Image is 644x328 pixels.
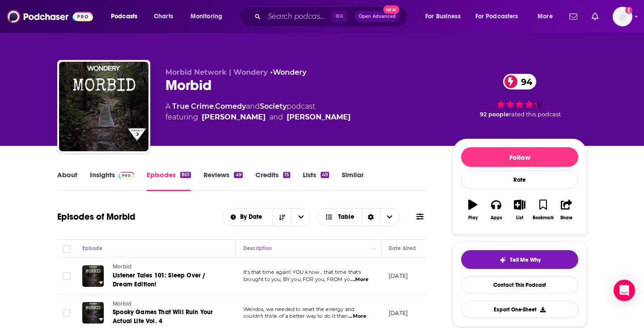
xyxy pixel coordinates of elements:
a: Lists49 [303,170,329,191]
span: Morbid Network | Wondery [165,68,268,77]
span: ...More [348,313,366,320]
button: List [508,194,531,226]
span: 92 people [480,111,509,118]
a: 94 [503,74,537,89]
button: Open AdvancedNew [355,11,400,22]
div: Sort Direction [361,209,380,226]
a: Contact This Podcast [461,276,578,294]
span: New [383,5,399,14]
button: open menu [105,9,149,24]
button: Bookmark [531,194,555,226]
span: Morbid [113,301,131,307]
span: featuring [165,112,351,123]
a: Morbid [113,300,220,308]
a: Wondery [273,68,306,77]
div: Apps [491,215,502,221]
div: Share [560,215,572,221]
span: Table [338,214,354,220]
span: Weirdos, we needed to reset the energy and [243,306,354,312]
a: Reviews49 [203,170,242,191]
span: , [214,102,215,111]
span: Podcasts [111,10,137,23]
span: brought to you, BY you, FOR you, FROM yo [243,276,350,282]
span: For Business [425,10,461,23]
svg: Add a profile image [625,7,632,14]
input: Search podcasts, credits, & more... [264,9,331,24]
a: Similar [342,170,364,191]
span: Toggle select row [63,272,71,280]
div: Date Aired [389,243,416,254]
span: Logged in as anyalola [613,7,632,26]
div: 49 [321,172,329,178]
a: Morbid [113,263,220,271]
a: True Crime [172,102,214,111]
div: List [516,215,523,221]
span: • [270,68,306,77]
span: Spooky Games That Will Ruin Your Actual Life Vol. 4 [113,308,213,325]
button: open menu [291,209,310,226]
button: Follow [461,147,578,167]
div: A podcast [165,101,351,123]
div: 801 [180,172,191,178]
div: Open Intercom Messenger [614,280,635,301]
span: rated this podcast [509,111,561,118]
span: 94 [512,74,537,89]
h2: Choose List sort [222,208,311,226]
a: Listener Tales 101: Sleep Over / Dream Edition! [113,271,220,289]
div: Search podcasts, credits, & more... [248,6,416,27]
span: ...More [351,276,369,283]
a: Ashleigh Kelley [202,112,266,123]
span: By Date [240,214,265,220]
a: InsightsPodchaser Pro [90,170,134,191]
a: Episodes801 [147,170,191,191]
button: open menu [222,214,273,220]
span: It's that time again! YOU know... that time that's [243,269,361,275]
button: open menu [470,9,531,24]
button: Apps [484,194,508,226]
span: couldn't think of a better way to do it than [243,313,348,319]
div: 94 92 peoplerated this podcast [453,68,587,124]
button: tell me why sparkleTell Me Why [461,250,578,269]
a: Show notifications dropdown [588,9,602,24]
a: Charts [148,9,178,24]
button: Sort Direction [272,209,291,226]
p: [DATE] [389,309,408,317]
span: Open Advanced [359,14,396,19]
button: Column Actions [369,243,379,254]
div: 49 [234,172,242,178]
span: For Podcasters [475,10,518,23]
span: Morbid [113,264,131,270]
a: Credits15 [255,170,290,191]
button: Show profile menu [613,7,632,26]
div: Play [468,215,478,221]
a: Alaina Urquhart [287,112,351,123]
p: [DATE] [389,272,408,280]
span: Toggle select row [63,309,71,317]
img: tell me why sparkle [499,256,506,264]
div: Description [243,243,272,254]
span: Listener Tales 101: Sleep Over / Dream Edition! [113,272,205,288]
div: Rate [461,170,578,189]
a: Comedy [215,102,246,111]
img: User Profile [613,7,632,26]
a: Spooky Games That Will Ruin Your Actual Life Vol. 4 [113,308,220,326]
a: Show notifications dropdown [566,9,581,24]
span: and [269,112,283,123]
h1: Episodes of Morbid [57,211,136,222]
span: Tell Me Why [510,256,541,264]
span: ⌘ K [331,11,347,22]
img: Morbid [59,62,148,151]
button: open menu [184,9,234,24]
span: Monitoring [191,10,222,23]
button: open menu [531,9,564,24]
img: Podchaser - Follow, Share and Rate Podcasts [7,8,93,25]
button: Export One-Sheet [461,301,578,318]
button: Play [461,194,484,226]
button: open menu [419,9,472,24]
button: Share [555,194,578,226]
div: Bookmark [533,215,554,221]
span: Charts [154,10,173,23]
span: and [246,102,260,111]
